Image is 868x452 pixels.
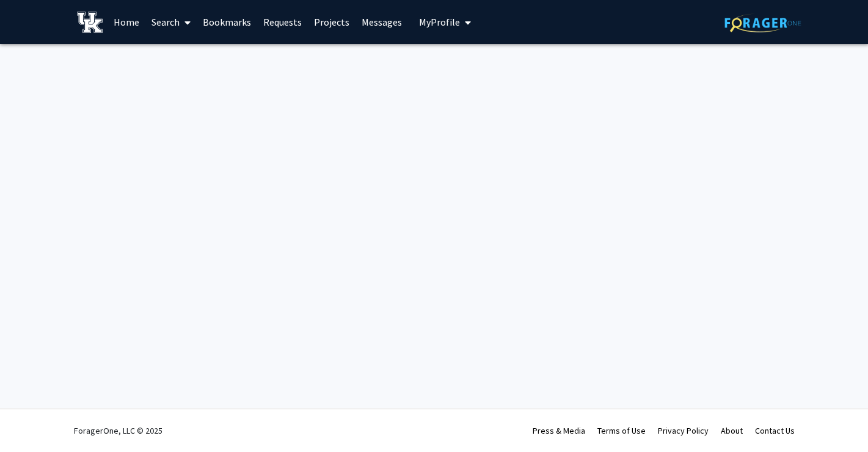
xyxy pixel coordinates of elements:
[74,409,162,452] div: ForagerOne, LLC © 2025
[721,425,743,436] a: About
[77,12,103,33] img: University of Kentucky Logo
[419,16,460,28] span: My Profile
[755,425,795,436] a: Contact Us
[658,425,709,436] a: Privacy Policy
[533,425,585,436] a: Press & Media
[145,1,197,43] a: Search
[108,1,145,43] a: Home
[356,1,408,43] a: Messages
[197,1,257,43] a: Bookmarks
[308,1,356,43] a: Projects
[597,425,646,436] a: Terms of Use
[9,397,52,443] iframe: Chat
[724,13,801,32] img: ForagerOne Logo
[257,1,308,43] a: Requests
